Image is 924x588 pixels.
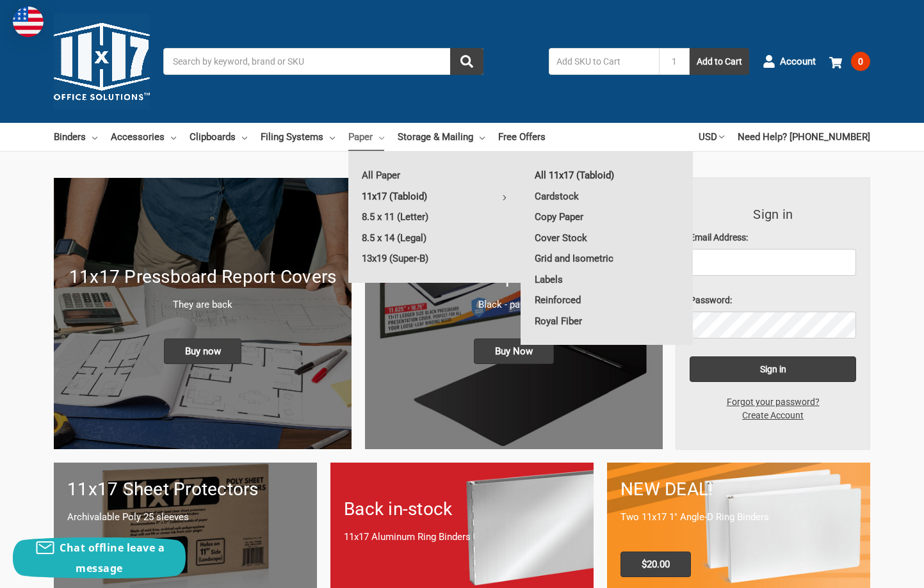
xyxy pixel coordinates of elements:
label: Password: [690,294,856,307]
a: Account [763,45,816,78]
span: Chat offline leave a message [60,541,165,575]
span: Buy Now [474,338,554,364]
a: Free Offers [498,123,546,151]
a: 8.5 x 11 (Letter) [348,207,521,227]
h1: 11x17 Sheet Protectors [67,476,304,503]
a: 11x17 (Tabloid) [348,186,521,207]
a: Filing Systems [261,123,335,151]
input: Search by keyword, brand or SKU [163,48,483,75]
a: Paper [348,123,384,151]
span: Buy now [164,338,242,364]
h1: Back in-stock [344,496,580,523]
h1: NEW DEAL! [620,476,857,503]
input: Add SKU to Cart [549,48,659,75]
a: 13x19 (Super-B) [348,248,521,269]
a: All Paper [348,165,521,186]
a: Need Help? [PHONE_NUMBER] [738,123,870,151]
a: Copy Paper [521,207,693,227]
p: They are back [67,298,338,312]
a: USD [699,123,724,151]
a: Binders [54,123,97,151]
a: Storage & Mailing [398,123,485,151]
p: Two 11x17 1" Angle-D Ring Binders [620,510,857,525]
a: Reinforced [521,290,693,310]
button: Add to Cart [690,48,749,75]
img: 11x17.com [54,13,150,109]
p: 11x17 Aluminum Ring Binders [344,530,580,544]
button: Chat offline leave a message [13,537,186,578]
a: 11x17 Report Covers 11x17 Report Covers Black - pack of 6 Buy Now [365,178,663,449]
a: New 11x17 Pressboard Binders 11x17 Pressboard Report Covers They are back Buy now [54,178,352,449]
img: duty and tax information for United States [13,6,44,37]
a: Cover Stock [521,228,693,248]
a: 0 [829,45,870,78]
span: $20.00 [620,552,691,577]
h1: 11x17 Pressboard Report Covers [67,264,338,290]
img: New 11x17 Pressboard Binders [54,178,352,449]
a: Cardstock [521,186,693,207]
a: Clipboards [190,123,247,151]
span: 0 [851,52,870,71]
p: Archivalable Poly 25 sleeves [67,510,304,525]
a: 8.5 x 14 (Legal) [348,228,521,248]
a: Labels [521,269,693,290]
p: Black - pack of 6 [378,298,649,312]
a: All 11x17 (Tabloid) [521,165,693,186]
label: Email Address: [690,231,856,244]
a: Royal Fiber [521,311,693,331]
h3: Sign in [690,205,856,224]
a: Create Account [735,409,811,422]
span: Account [780,54,816,69]
a: Accessories [111,123,176,151]
a: Forgot your password? [720,395,827,409]
input: Sign in [690,356,856,382]
a: Grid and Isometric [521,248,693,269]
